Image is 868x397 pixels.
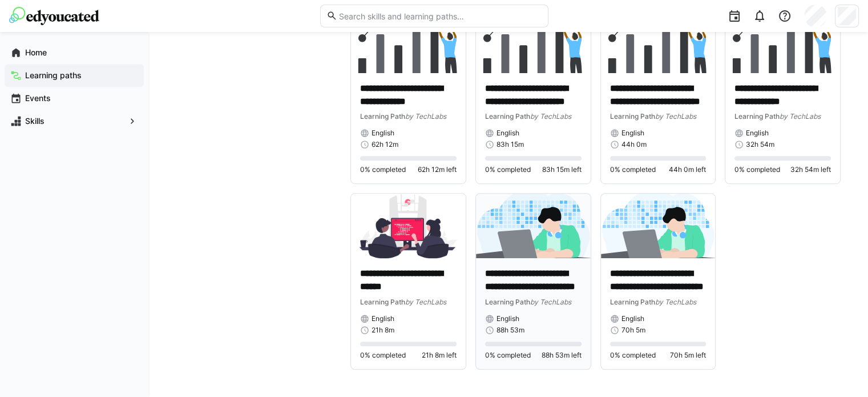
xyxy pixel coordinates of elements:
[790,165,831,174] span: 32h 54m left
[621,140,647,149] span: 44h 0m
[337,11,542,21] input: Search skills and learning paths…
[485,112,530,121] span: Learning Path
[485,298,530,306] span: Learning Path
[746,140,774,149] span: 32h 54m
[542,351,582,360] span: 88h 53m left
[621,129,644,138] span: English
[734,112,780,121] span: Learning Path
[372,314,394,323] span: English
[780,112,821,121] span: by TechLabs
[610,112,655,121] span: Learning Path
[610,298,655,306] span: Learning Path
[496,314,519,323] span: English
[476,194,591,258] img: image
[485,351,531,360] span: 0% completed
[405,298,446,306] span: by TechLabs
[360,165,406,174] span: 0% completed
[422,351,457,360] span: 21h 8m left
[372,129,394,138] span: English
[496,326,524,335] span: 88h 53m
[360,351,406,360] span: 0% completed
[655,112,696,121] span: by TechLabs
[530,112,571,121] span: by TechLabs
[360,112,405,121] span: Learning Path
[476,9,591,73] img: image
[621,314,644,323] span: English
[530,298,571,306] span: by TechLabs
[496,129,519,138] span: English
[418,165,457,174] span: 62h 12m left
[496,140,524,149] span: 83h 15m
[655,298,696,306] span: by TechLabs
[746,129,769,138] span: English
[351,9,466,73] img: image
[601,9,716,73] img: image
[351,194,466,258] img: image
[372,140,398,149] span: 62h 12m
[725,9,840,73] img: image
[485,165,531,174] span: 0% completed
[621,326,645,335] span: 70h 5m
[610,165,656,174] span: 0% completed
[669,165,706,174] span: 44h 0m left
[372,326,394,335] span: 21h 8m
[601,194,716,258] img: image
[610,351,656,360] span: 0% completed
[405,112,446,121] span: by TechLabs
[670,351,706,360] span: 70h 5m left
[542,165,582,174] span: 83h 15m left
[734,165,780,174] span: 0% completed
[360,298,405,306] span: Learning Path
